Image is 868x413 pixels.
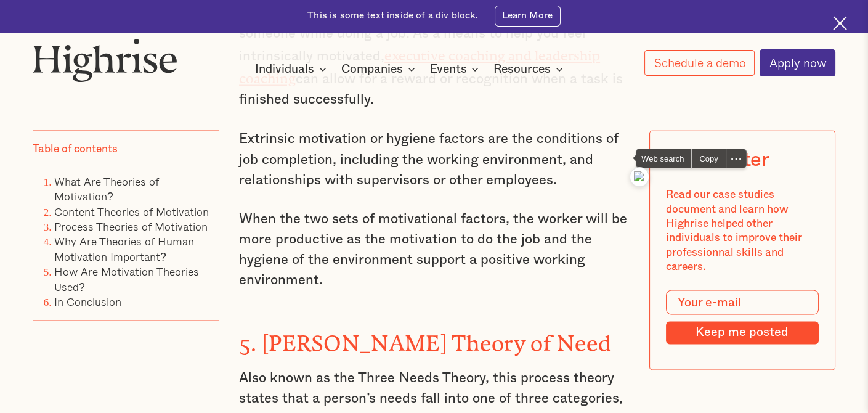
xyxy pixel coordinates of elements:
[54,233,194,264] a: Why Are Theories of Human Motivation Important?
[33,142,118,156] div: Table of contents
[54,263,199,294] a: How Are Motivation Theories Used?
[666,187,819,273] div: Read our case studies document and learn how Highrise helped other individuals to improve their p...
[239,330,611,344] strong: 5. [PERSON_NAME] Theory of Need
[666,147,769,171] div: Newsletter
[239,129,629,190] p: Extrinsic motivation or hygiene factors are the conditions of job completion, including the worki...
[666,290,819,314] input: Your e-mail
[833,16,847,30] img: Cross icon
[636,149,691,168] span: Web search
[54,203,209,219] a: Content Theories of Motivation
[644,50,755,76] a: Schedule a demo
[495,6,561,27] a: Learn More
[54,293,121,309] a: In Conclusion
[429,62,466,76] div: Events
[54,173,159,204] a: What Are Theories of Motivation?
[307,10,478,23] div: This is some text inside of a div block.
[493,62,551,76] div: Resources
[692,149,725,168] div: Copy
[33,38,178,82] img: Highrise logo
[255,62,314,76] div: Individuals
[239,208,629,290] p: When the two sets of motivational factors, the worker will be more productive as the motivation t...
[54,218,208,234] a: Process Theories of Motivation
[341,62,403,76] div: Companies
[666,321,819,344] input: Keep me posted
[760,49,835,76] a: Apply now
